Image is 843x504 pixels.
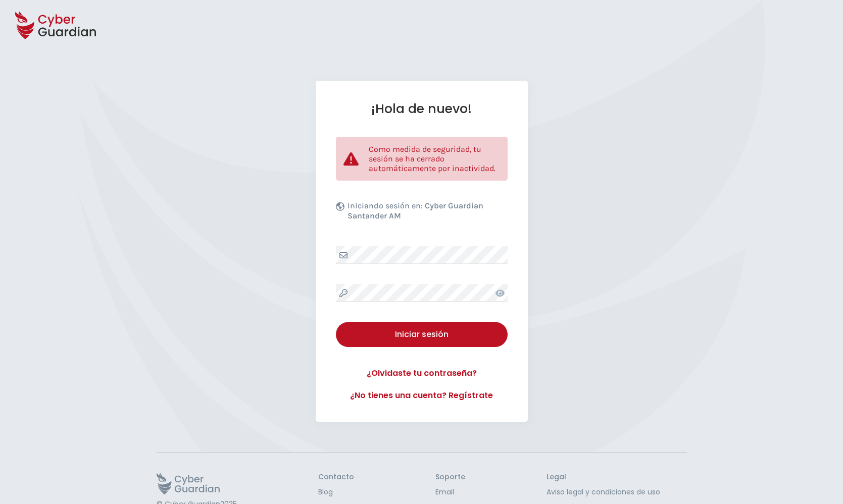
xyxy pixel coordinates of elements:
[547,473,687,482] h3: Legal
[336,101,508,117] h1: ¡Hola de nuevo!
[336,367,508,379] a: ¿Olvidaste tu contraseña?
[318,487,354,497] a: Blog
[336,322,508,347] button: Iniciar sesión
[336,389,508,402] a: ¿No tienes una cuenta? Regístrate
[318,473,354,482] h3: Contacto
[343,328,500,341] div: Iniciar sesión
[547,487,687,497] a: Aviso legal y condiciones de uso
[435,473,465,482] h3: Soporte
[348,201,505,226] p: Iniciando sesión en:
[348,201,483,220] b: Cyber Guardian Santander AM
[369,144,500,173] p: Como medida de seguridad, tu sesión se ha cerrado automáticamente por inactividad.
[435,487,465,497] a: Email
